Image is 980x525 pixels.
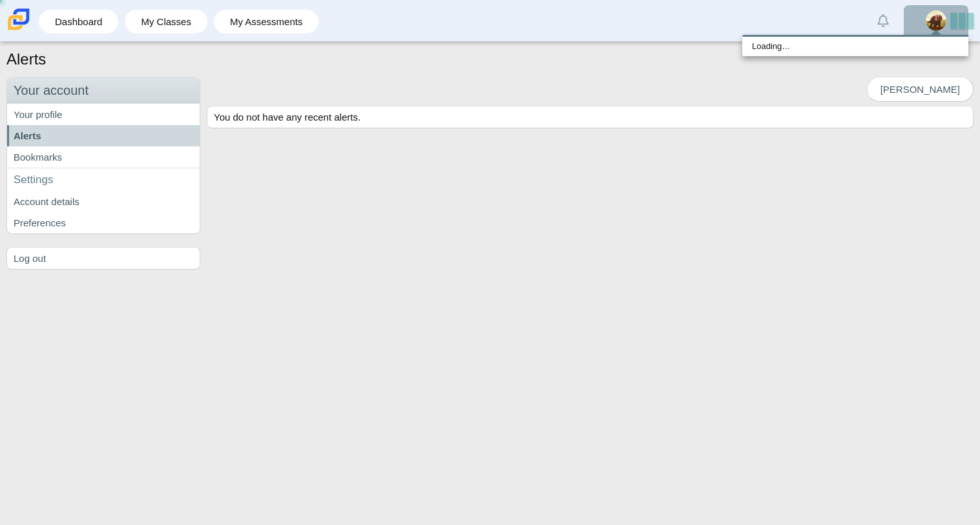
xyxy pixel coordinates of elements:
h3: Your account [7,77,200,104]
a: My Classes [131,10,201,34]
div: You do not have any recent alerts. [207,106,973,128]
span: [PERSON_NAME] [881,84,960,95]
a: [PERSON_NAME] [867,77,974,102]
div: Loading… [742,37,968,56]
a: Alerts [869,6,897,35]
a: Carmen School of Science & Technology [5,24,32,35]
a: Dashboard [45,10,112,34]
h1: Alerts [6,48,46,70]
a: My Assessments [220,10,313,34]
a: elaiyah.hair.BYonOH [904,5,968,36]
a: Alerts [7,125,200,146]
a: Bookmarks [7,146,200,168]
a: Your profile [7,104,200,125]
a: Log out [7,248,200,269]
a: Account details [7,191,200,212]
img: elaiyah.hair.BYonOH [926,10,946,31]
img: Carmen School of Science & Technology [5,6,32,33]
a: Preferences [7,212,200,233]
h3: Settings [7,168,200,192]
